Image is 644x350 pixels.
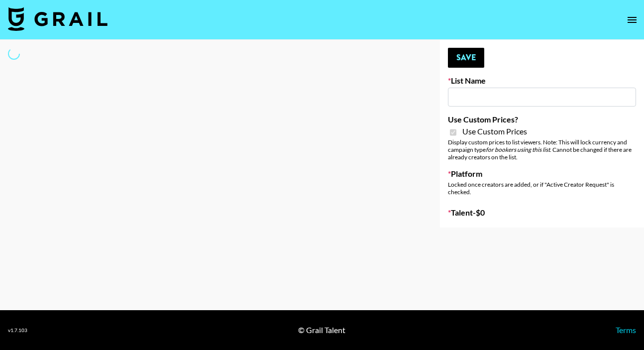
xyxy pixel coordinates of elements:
div: © Grail Talent [298,325,345,335]
a: Terms [616,325,636,335]
div: Locked once creators are added, or if "Active Creator Request" is checked. [448,181,636,196]
label: Use Custom Prices? [448,115,636,124]
div: Display custom prices to list viewers. Note: This will lock currency and campaign type . Cannot b... [448,138,636,161]
em: for bookers using this list [486,146,550,153]
button: Save [448,48,484,68]
button: open drawer [622,10,642,30]
label: Platform [448,169,636,179]
label: List Name [448,76,636,86]
span: Use Custom Prices [462,126,527,136]
div: v 1.7.103 [8,327,27,334]
img: Grail Talent [8,7,107,31]
label: Talent - $ 0 [448,208,636,218]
